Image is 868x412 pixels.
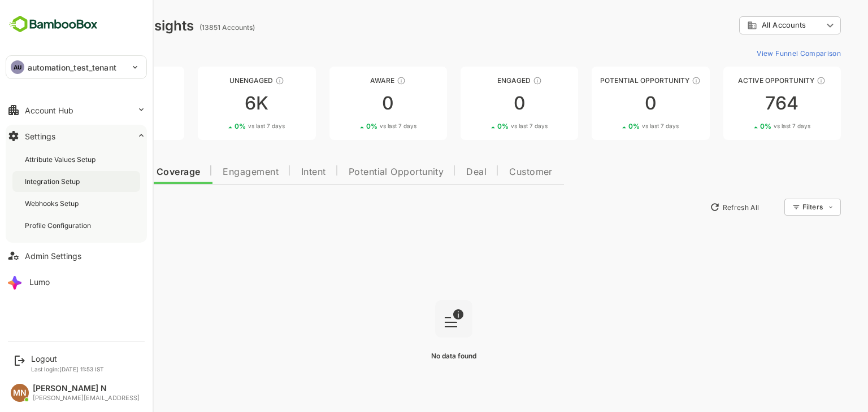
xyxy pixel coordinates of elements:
[722,21,766,29] span: All Accounts
[357,76,366,85] div: These accounts have just entered the buying cycle and need further nurturing
[421,94,539,112] div: 0
[25,221,93,230] div: Profile Configuration
[421,76,539,85] div: Engaged
[602,122,639,130] span: vs last 7 days
[552,94,670,112] div: 0
[183,168,239,177] span: Engagement
[160,23,219,32] ag: (13851 Accounts)
[25,199,81,208] div: Webhooks Setup
[552,76,670,85] div: Potential Opportunity
[209,122,245,130] span: vs last 7 days
[195,122,245,130] div: 0 %
[158,67,276,140] a: UnengagedThese accounts have not shown enough engagement and need nurturing6K0%vs last 7 days
[77,122,114,130] span: vs last 7 days
[392,352,437,360] span: No data found
[29,277,50,287] div: Lumo
[33,395,140,402] div: [PERSON_NAME][EMAIL_ADDRESS]
[28,62,116,73] p: automation_test_tenant
[684,67,801,140] a: Active OpportunityThese accounts have open opportunities which might be at any of the Sales Stage...
[721,122,771,130] div: 0 %
[458,122,508,130] div: 0 %
[713,44,801,62] button: View Funnel Comparison
[777,76,786,85] div: These accounts have open opportunities which might be at any of the Sales Stages
[38,168,160,177] span: Data Quality and Coverage
[236,76,245,85] div: These accounts have not shown enough engagement and need nurturing
[25,155,98,164] div: Attribute Values Setup
[309,168,405,177] span: Potential Opportunity
[6,99,147,121] button: Account Hub
[27,67,145,140] a: UnreachedThese accounts have not been engaged with for a defined time period7K3%vs last 7 days
[6,56,146,78] div: AUautomation_test_tenant
[6,14,101,35] img: BambooboxFullLogoMark.5f36c76dfaba33ec1ec1367b70bb1252.svg
[708,20,783,30] div: All Accounts
[64,122,114,130] div: 3 %
[762,197,801,217] div: Filters
[262,168,287,177] span: Intent
[31,366,104,372] p: Last login: [DATE] 11:53 IST
[158,76,276,85] div: Unengaged
[340,122,377,130] span: vs last 7 days
[27,76,145,85] div: Unreached
[11,384,29,402] div: MN
[27,94,145,112] div: 7K
[27,17,154,34] div: Dashboard Insights
[327,122,377,130] div: 0 %
[471,122,508,130] span: vs last 7 days
[11,60,24,74] div: AU
[700,15,801,37] div: All Accounts
[427,168,447,177] span: Deal
[25,132,55,141] div: Settings
[25,251,81,261] div: Admin Settings
[734,122,771,130] span: vs last 7 days
[158,94,276,112] div: 6K
[290,94,407,112] div: 0
[290,67,407,140] a: AwareThese accounts have just entered the buying cycle and need further nurturing00%vs last 7 days
[25,106,73,115] div: Account Hub
[290,76,407,85] div: Aware
[470,168,513,177] span: Customer
[684,94,801,112] div: 764
[6,270,147,293] button: Lumo
[763,203,783,211] div: Filters
[25,177,82,186] div: Integration Setup
[27,197,110,217] button: New Insights
[421,67,539,140] a: EngagedThese accounts are warm, further nurturing would qualify them to MQAs00%vs last 7 days
[684,76,801,85] div: Active Opportunity
[33,384,140,393] div: [PERSON_NAME] N
[665,198,724,216] button: Refresh All
[6,244,147,267] button: Admin Settings
[493,76,502,85] div: These accounts are warm, further nurturing would qualify them to MQAs
[104,76,113,85] div: These accounts have not been engaged with for a defined time period
[6,125,147,147] button: Settings
[31,354,104,363] div: Logout
[552,67,670,140] a: Potential OpportunityThese accounts are MQAs and can be passed on to Inside Sales00%vs last 7 days
[652,76,661,85] div: These accounts are MQAs and can be passed on to Inside Sales
[589,122,639,130] div: 0 %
